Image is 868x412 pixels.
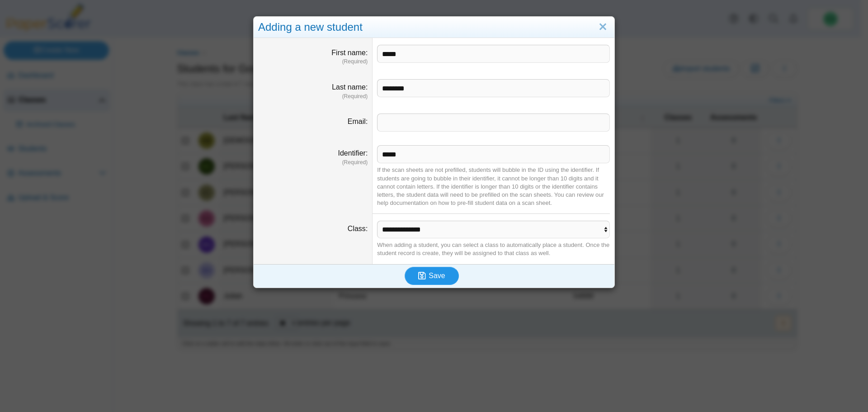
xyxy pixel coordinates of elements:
[405,267,459,285] button: Save
[332,83,368,91] label: Last name
[338,149,368,157] label: Identifier
[596,19,610,35] a: Close
[348,225,368,232] label: Class
[377,241,610,257] div: When adding a student, you can select a class to automatically place a student. Once the student ...
[258,93,368,100] dfn: (Required)
[429,272,445,279] span: Save
[254,17,614,38] div: Adding a new student
[348,118,368,125] label: Email
[377,166,610,207] div: If the scan sheets are not prefilled, students will bubble in the ID using the identifier. If stu...
[331,49,368,57] label: First name
[258,58,368,66] dfn: (Required)
[258,159,368,166] dfn: (Required)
